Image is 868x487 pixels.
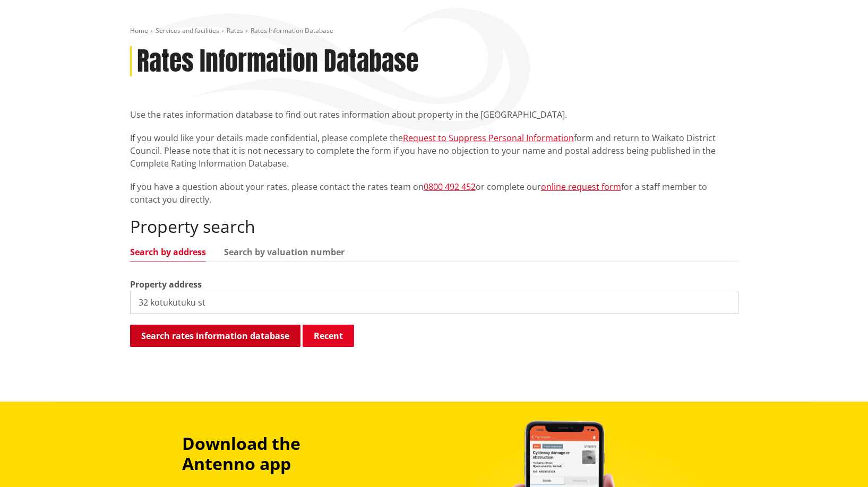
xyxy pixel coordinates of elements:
a: online request form [541,181,621,193]
p: If you have a question about your rates, please contact the rates team on or complete our for a s... [130,180,738,206]
a: Request to Suppress Personal Information [403,132,574,144]
a: Search by address [130,248,206,256]
p: If you would like your details made confidential, please complete the form and return to Waikato ... [130,132,738,170]
span: Rates Information Database [251,26,333,35]
a: Rates [227,26,243,35]
a: Services and facilities [156,26,219,35]
button: Recent [303,325,354,347]
h2: Property search [130,216,738,237]
a: 0800 492 452 [424,181,476,193]
p: Use the rates information database to find out rates information about property in the [GEOGRAPHI... [130,108,738,121]
a: Home [130,26,148,35]
h3: Download the Antenno app [182,433,374,474]
input: e.g. Duke Street NGARUAWAHIA [130,291,738,314]
label: Property address [130,278,202,291]
a: Search by valuation number [224,248,345,256]
h1: Rates Information Database [137,46,418,77]
iframe: Messenger Launcher [819,442,857,481]
button: Search rates information database [130,325,300,347]
nav: breadcrumb [130,27,738,36]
